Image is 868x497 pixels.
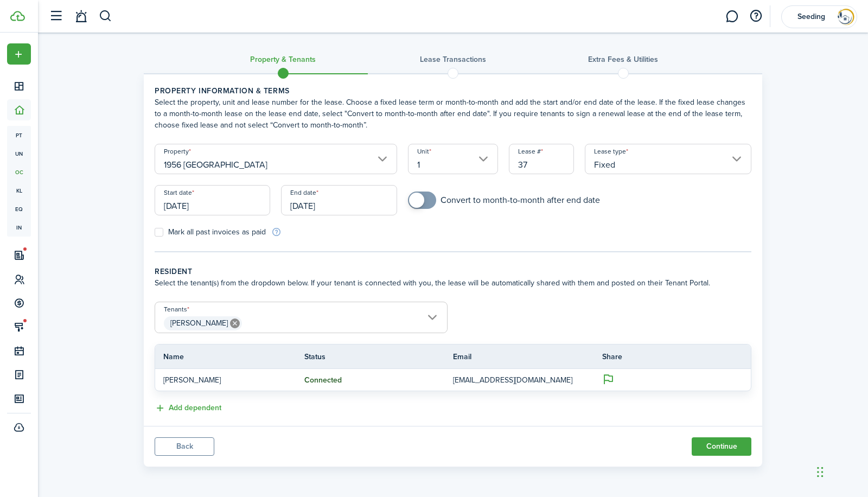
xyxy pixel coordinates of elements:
input: Select a unit [408,144,499,174]
a: kl [7,181,31,200]
a: oc [7,163,31,181]
a: un [7,144,31,163]
button: Continue [692,437,751,456]
img: Seeding [837,8,854,26]
button: Search [99,7,112,26]
th: Name [155,351,304,362]
p: [EMAIL_ADDRESS][DOMAIN_NAME] [453,374,586,386]
h3: Lease Transactions [420,54,486,65]
h3: Property & Tenants [250,54,316,65]
a: Messaging [722,3,742,30]
th: Share [602,351,751,362]
span: [PERSON_NAME] [170,317,228,329]
a: Notifications [71,3,91,30]
wizard-step-header-description: Select the tenant(s) from the dropdown below. If your tenant is connected with you, the lease wil... [155,277,751,289]
iframe: Chat Widget [814,445,868,497]
th: Email [453,351,602,362]
wizard-step-header-description: Select the property, unit and lease number for the lease. Choose a fixed lease term or month-to-m... [155,97,751,131]
img: TenantCloud [10,11,25,21]
label: Mark all past invoices as paid [155,228,266,237]
th: Status [304,351,454,362]
h3: Extra fees & Utilities [588,54,658,65]
wizard-step-header-title: Resident [155,266,751,277]
input: mm/dd/yyyy [155,185,270,215]
button: Open menu [7,43,31,65]
p: [PERSON_NAME] [163,374,288,386]
input: Select a property [155,144,397,174]
a: eq [7,200,31,218]
button: Open resource center [746,7,765,26]
button: Open sidebar [46,6,66,27]
wizard-step-header-title: Property information & terms [155,85,751,97]
a: in [7,218,31,237]
div: Drag [817,456,824,488]
a: pt [7,126,31,144]
button: Back [155,437,214,456]
input: mm/dd/yyyy [281,185,397,215]
button: Add dependent [155,402,221,415]
span: Seeding [789,13,833,21]
status: Connected [304,376,342,385]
